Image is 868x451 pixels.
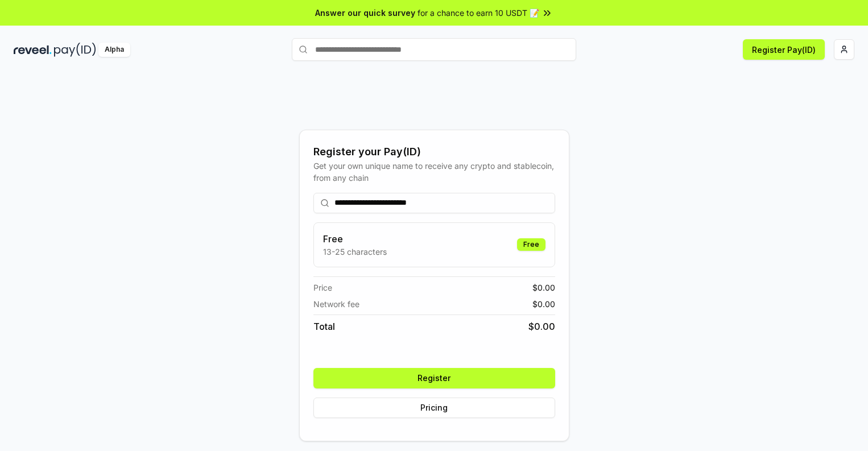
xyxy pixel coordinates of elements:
[14,43,52,57] img: reveel_dark
[517,238,545,251] div: Free
[313,398,555,418] button: Pricing
[54,43,96,57] img: pay_id
[313,298,359,310] span: Network fee
[313,144,555,160] div: Register your Pay(ID)
[323,246,387,258] p: 13-25 characters
[323,232,387,246] h3: Free
[98,43,130,57] div: Alpha
[313,160,555,184] div: Get your own unique name to receive any crypto and stablecoin, from any chain
[743,39,825,60] button: Register Pay(ID)
[528,320,555,333] span: $ 0.00
[315,7,415,19] span: Answer our quick survey
[418,7,539,19] span: for a chance to earn 10 USDT 📝
[532,298,555,310] span: $ 0.00
[313,282,332,293] span: Price
[532,282,555,293] span: $ 0.00
[313,368,555,388] button: Register
[313,320,335,333] span: Total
